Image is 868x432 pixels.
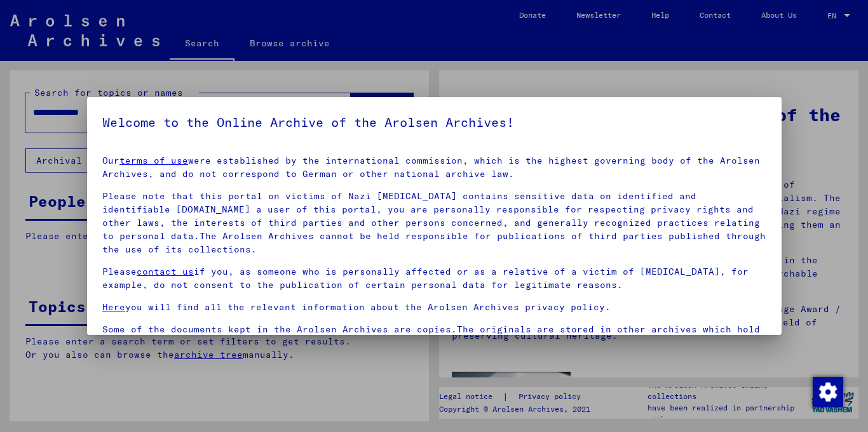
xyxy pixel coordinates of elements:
[102,154,766,181] p: Our were established by the international commission, which is the highest governing body of the ...
[102,301,125,313] a: Here
[102,301,766,314] p: you will find all the relevant information about the Arolsen Archives privacy policy.
[137,266,194,277] a: contact us
[102,265,766,292] p: Please if you, as someone who is personally affected or as a relative of a victim of [MEDICAL_DAT...
[102,190,766,256] p: Please note that this portal on victims of Nazi [MEDICAL_DATA] contains sensitive data on identif...
[119,155,188,166] a: terms of use
[813,377,843,407] img: Change consent
[102,323,766,363] p: Some of the documents kept in the Arolsen Archives are copies.The originals are stored in other a...
[102,112,766,133] h5: Welcome to the Online Archive of the Arolsen Archives!
[812,376,843,407] div: Change consent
